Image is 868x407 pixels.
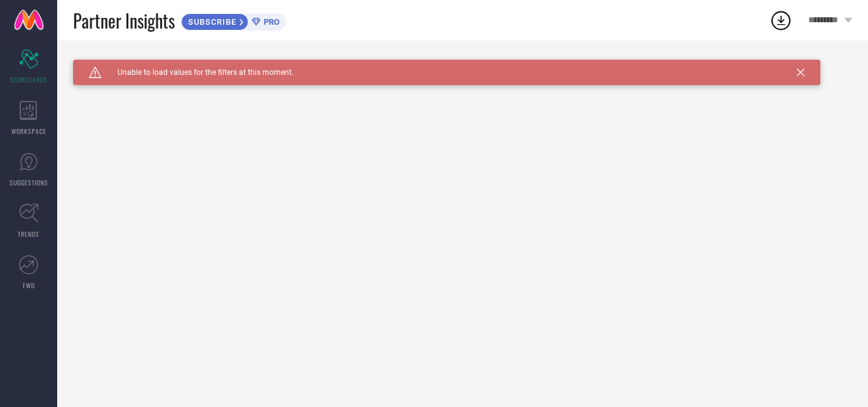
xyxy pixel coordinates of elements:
[11,126,46,136] span: WORKSPACE
[770,9,792,32] div: Open download list
[181,10,286,30] a: SUBSCRIBEPRO
[73,8,175,34] span: Partner Insights
[102,68,294,77] span: Unable to load values for the filters at this moment.
[23,281,35,290] span: FWD
[261,17,280,27] span: PRO
[182,17,240,27] span: SUBSCRIBE
[10,75,48,84] span: SCORECARDS
[18,229,39,239] span: TRENDS
[73,60,852,70] div: Unable to load filters at this moment. Please try later.
[10,178,48,187] span: SUGGESTIONS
